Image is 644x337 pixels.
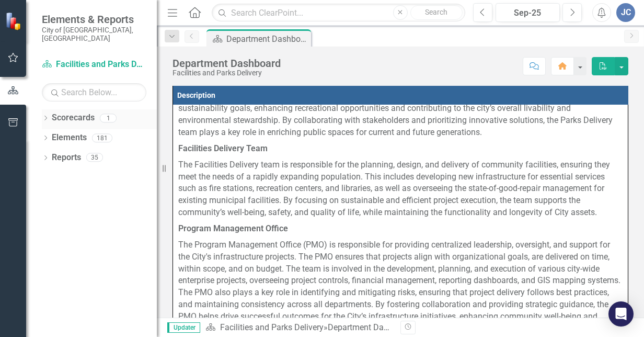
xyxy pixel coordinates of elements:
span: Updater [167,322,200,333]
div: Open Intercom Messenger [608,301,634,327]
p: The Facilities Delivery team is responsible for the planning, design, and delivery of community f... [178,157,623,221]
strong: Program Management Office [178,223,288,233]
p: The Program Management Office (PMO) is responsible for providing centralized leadership, oversigh... [178,237,623,335]
small: City of [GEOGRAPHIC_DATA], [GEOGRAPHIC_DATA] [42,26,146,43]
div: Department Dashboard [226,32,308,46]
a: Scorecards [52,112,95,124]
div: 181 [92,133,112,142]
div: 35 [86,153,103,162]
a: Facilities and Parks Delivery [220,322,324,332]
button: Search [410,5,463,20]
a: Facilities and Parks Delivery [42,59,146,71]
div: 1 [100,114,117,122]
div: Sep-25 [499,7,556,19]
div: Department Dashboard [328,322,414,332]
button: Sep-25 [496,3,560,22]
div: Facilities and Parks Delivery [172,69,281,77]
button: JC [616,3,635,22]
a: Elements [52,132,87,144]
span: Search [425,8,447,16]
img: ClearPoint Strategy [5,12,24,30]
input: Search Below... [42,83,146,102]
div: Department Dashboard [172,58,281,69]
div: » [205,322,393,334]
a: Reports [52,152,81,164]
input: Search ClearPoint... [212,4,465,22]
span: Elements & Reports [42,13,146,26]
strong: Facilities Delivery Team [178,143,268,153]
